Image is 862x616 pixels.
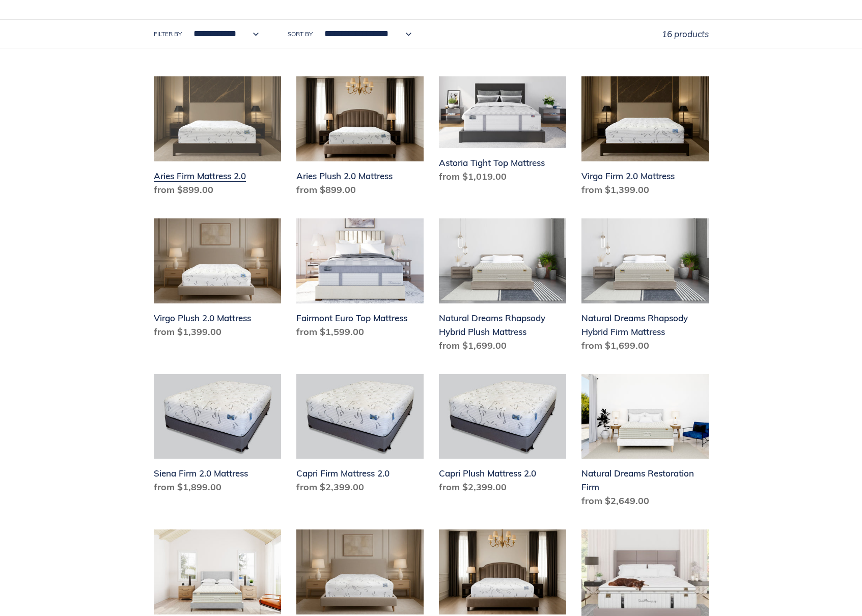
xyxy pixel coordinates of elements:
[154,218,281,343] a: Virgo Plush 2.0 Mattress
[288,30,313,39] label: Sort by
[296,218,424,343] a: Fairmont Euro Top Mattress
[662,29,709,39] span: 16 products
[154,30,182,39] label: Filter by
[296,76,424,201] a: Aries Plush 2.0 Mattress
[581,218,709,356] a: Natural Dreams Rhapsody Hybrid Firm Mattress
[296,374,424,498] a: Capri Firm Mattress 2.0
[581,76,709,201] a: Virgo Firm 2.0 Mattress
[439,374,566,498] a: Capri Plush Mattress 2.0
[439,76,566,187] a: Astoria Tight Top Mattress
[154,374,281,498] a: Siena Firm 2.0 Mattress
[581,374,709,512] a: Natural Dreams Restoration Firm
[154,76,281,201] a: Aries Firm Mattress 2.0
[439,218,566,356] a: Natural Dreams Rhapsody Hybrid Plush Mattress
